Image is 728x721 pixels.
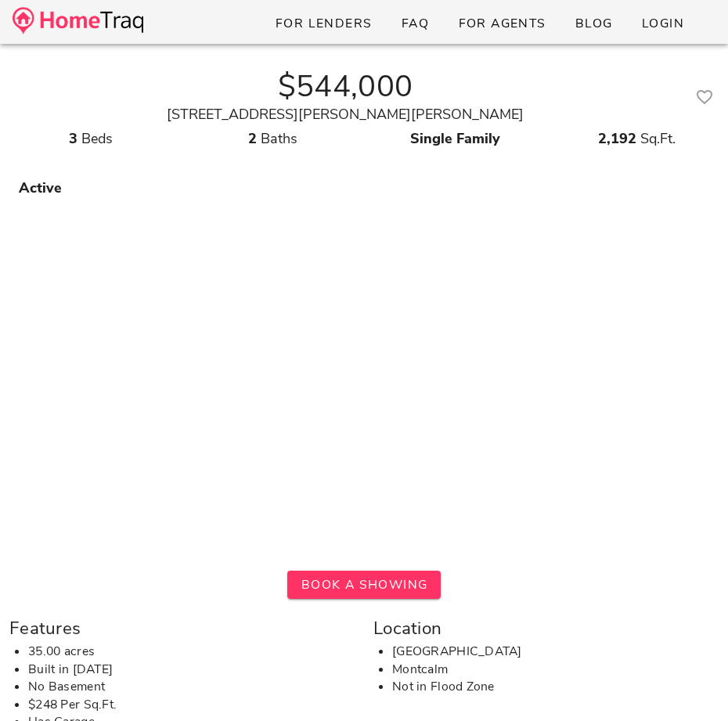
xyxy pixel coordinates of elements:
a: For Lenders [262,9,385,38]
strong: Single Family [410,129,500,148]
strong: 2,192 [598,129,636,148]
li: Montcalm [392,661,719,679]
a: Blog [562,9,625,38]
span: FAQ [401,15,430,32]
strong: Active [19,178,62,197]
li: 35.00 acres [28,643,355,661]
a: For Agents [445,9,558,38]
div: [STREET_ADDRESS][PERSON_NAME][PERSON_NAME] [9,104,681,125]
li: Not in Flood Zone [392,678,719,696]
span: For Agents [457,15,546,32]
a: FAQ [388,9,442,38]
span: For Lenders [275,15,373,32]
strong: 3 [69,129,77,148]
span: Blog [575,15,613,32]
span: Book A Showing [300,576,427,593]
li: [GEOGRAPHIC_DATA] [392,643,719,661]
div: Location [373,615,719,643]
iframe: Chat Widget [650,646,728,721]
li: Built in [DATE] [28,661,355,679]
span: Login [641,15,684,32]
li: No Basement [28,678,355,696]
strong: 2 [248,129,257,148]
span: Sq.Ft. [640,129,676,148]
span: Baths [261,129,297,148]
a: Login [629,9,697,38]
button: Book A Showing [287,571,440,599]
li: $248 Per Sq.Ft. [28,696,355,714]
span: Beds [81,129,113,148]
img: desktop-logo.34a1112.png [13,7,143,34]
div: Features [9,615,355,643]
strong: $544,000 [278,66,413,107]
